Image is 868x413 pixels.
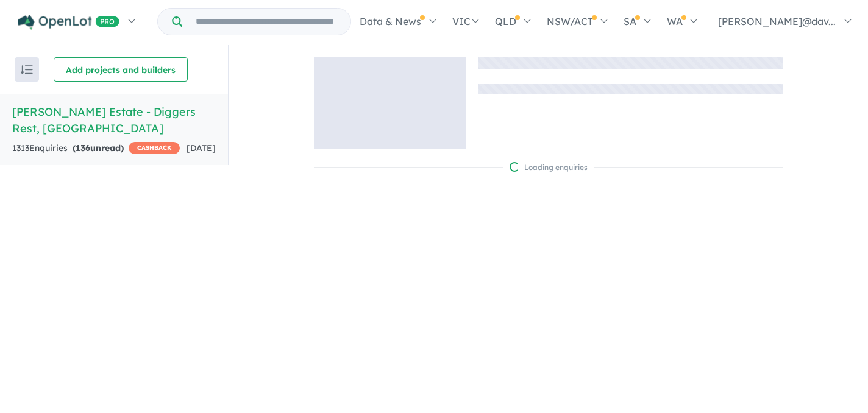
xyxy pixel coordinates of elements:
span: [DATE] [187,143,216,154]
img: sort.svg [21,65,33,74]
span: 136 [76,143,90,154]
button: Add projects and builders [54,57,188,82]
span: CASHBACK [129,142,180,154]
h5: [PERSON_NAME] Estate - Diggers Rest , [GEOGRAPHIC_DATA] [12,104,216,136]
div: Loading enquiries [510,161,588,174]
input: Try estate name, suburb, builder or developer [185,9,348,35]
img: Openlot PRO Logo White [18,15,119,30]
strong: ( unread) [73,143,124,154]
span: [PERSON_NAME]@dav... [718,15,836,27]
div: 1313 Enquir ies [12,141,180,156]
